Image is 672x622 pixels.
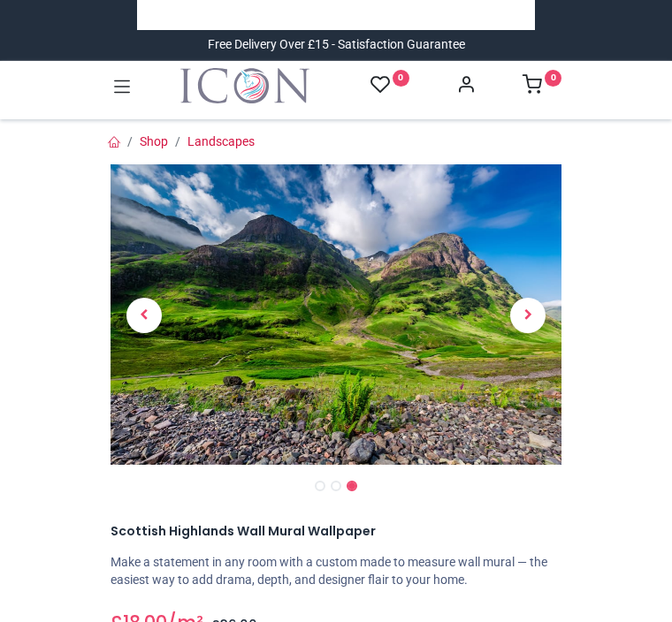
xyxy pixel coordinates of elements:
span: Previous [126,298,162,333]
sup: 0 [393,70,409,87]
a: Next [494,209,562,421]
h1: Scottish Highlands Wall Mural Wallpaper [111,523,561,541]
img: WS-47606-03 [111,164,561,465]
img: Icon Wall Stickers [180,68,309,103]
a: Account Info [456,80,476,94]
sup: 0 [545,70,561,87]
span: Next [510,298,546,333]
a: 0 [523,80,561,94]
a: Previous [111,209,179,421]
a: 0 [370,74,409,96]
iframe: Customer reviews powered by Trustpilot [150,6,522,24]
p: Make a statement in any room with a custom made to measure wall mural — the easiest way to add dr... [111,554,561,588]
a: Logo of Icon Wall Stickers [180,68,309,103]
a: Shop [140,134,168,148]
a: Landscapes [187,134,255,148]
div: Free Delivery Over £15 - Satisfaction Guarantee [208,36,465,54]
